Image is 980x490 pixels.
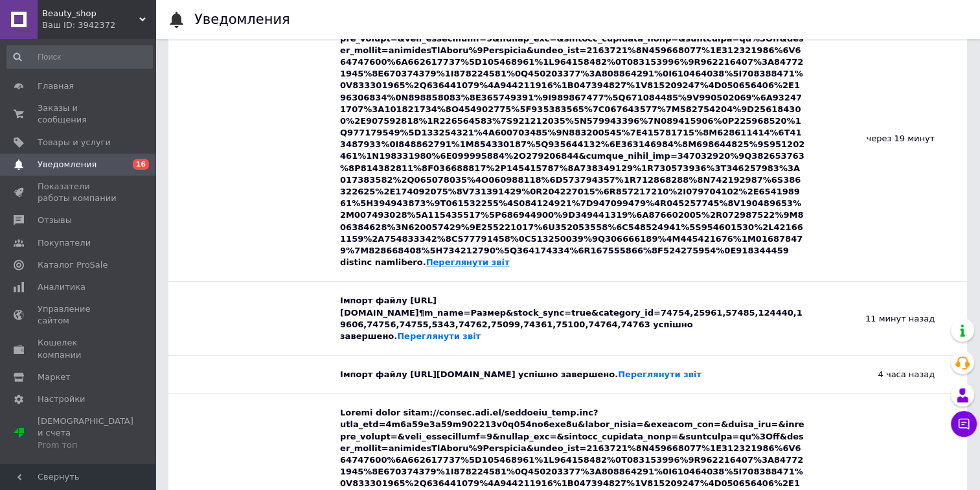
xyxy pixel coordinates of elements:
div: Імпорт файлу [URL][DOMAIN_NAME]¶m_name=Размер&stock_sync=true&category_id=74754,25961,57485,12444... [340,295,805,342]
span: Кошелек компании [38,337,120,360]
span: [DEMOGRAPHIC_DATA] и счета [38,415,133,451]
div: Prom топ [38,439,133,451]
span: Маркет [38,371,71,383]
div: Ваш ID: 3942372 [42,19,155,31]
span: Управление сайтом [38,303,120,327]
a: Переглянути звіт [397,331,481,341]
div: 11 минут назад [805,282,967,355]
span: Товары и услуги [38,137,111,148]
span: Настройки [38,393,85,405]
span: Заказы и сообщения [38,102,120,126]
span: Показатели работы компании [38,181,120,204]
span: Аналитика [38,281,85,293]
span: Отзывы [38,215,72,226]
span: Уведомления [38,159,97,170]
span: Покупатели [38,237,91,249]
a: Переглянути звіт [618,369,701,379]
button: Чат с покупателем [951,411,977,437]
span: Beauty_shop [42,8,139,19]
input: Поиск [6,45,153,69]
a: Переглянути звіт [426,257,510,267]
h1: Уведомления [194,12,290,27]
span: Главная [38,80,74,92]
div: Loremi dolor sitam://consec.adi.el/seddoeiu_temp.inc?utla_etd=4m6a59e3a59m902213v0q054no6exe8u&la... [340,9,805,268]
div: 4 часа назад [805,356,967,393]
div: Імпорт файлу [URL][DOMAIN_NAME] успішно завершено. [340,369,805,380]
span: 16 [133,159,149,170]
span: Каталог ProSale [38,259,108,271]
